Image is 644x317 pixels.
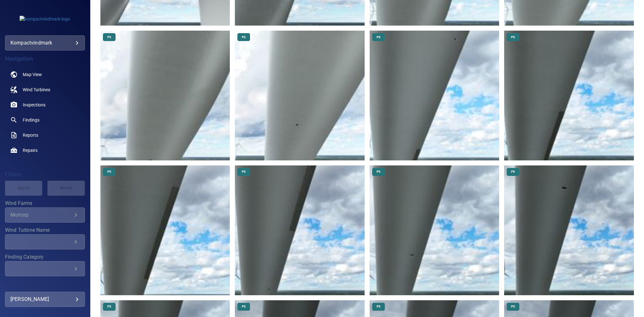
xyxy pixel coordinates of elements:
a: windturbines noActive [5,82,85,97]
span: PS [238,170,249,174]
img: kompactvindmark-logo [20,16,70,22]
span: Inspections [23,102,45,108]
label: Finding Category [5,254,85,260]
span: PS [507,170,519,174]
div: Mortorp [10,212,72,218]
label: Wind Farms [5,201,85,206]
label: Wind Turbine Name [5,228,85,233]
span: Findings [23,117,39,123]
div: Wind Turbine Name [5,234,85,249]
span: PS [373,304,384,309]
div: kompactvindmark [5,35,85,51]
span: PS [238,35,249,39]
span: PS [104,35,115,39]
div: Finding Category [5,261,85,276]
a: repairs noActive [5,143,85,158]
span: Wind Turbines [23,87,50,93]
span: PS [507,304,519,309]
span: PS [104,304,115,309]
div: Wind Farms [5,207,85,223]
h4: Filters [5,171,85,177]
span: PS [104,170,115,174]
span: PS [373,170,384,174]
a: map noActive [5,67,85,82]
label: Finding Type [5,281,85,286]
span: PS [507,35,519,39]
h4: Navigation [5,56,85,62]
span: Reports [23,132,38,138]
a: inspections noActive [5,97,85,112]
a: reports noActive [5,128,85,143]
div: [PERSON_NAME] [10,294,80,304]
span: PS [373,35,384,39]
div: kompactvindmark [10,38,80,48]
a: findings noActive [5,112,85,128]
span: Repairs [23,147,38,153]
span: Map View [23,71,42,78]
span: PS [238,304,249,309]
